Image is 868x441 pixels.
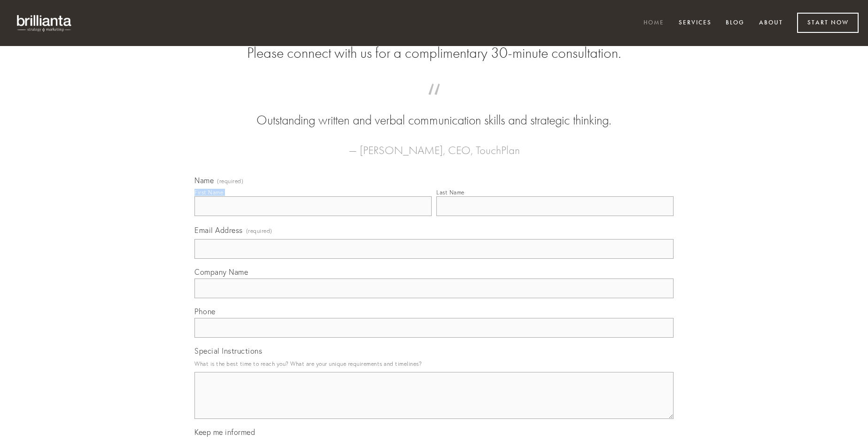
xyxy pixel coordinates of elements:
[209,93,659,130] blockquote: Outstanding written and verbal communication skills and strategic thinking.
[194,346,262,356] span: Special Instructions
[194,427,255,437] span: Keep me informed
[753,15,789,31] a: About
[246,224,272,237] span: (required)
[194,176,214,185] span: Name
[637,15,670,31] a: Home
[673,15,718,31] a: Services
[209,93,659,111] span: “
[194,44,674,62] h2: Please connect with us for a complimentary 30-minute consultation.
[209,130,659,160] figcaption: — [PERSON_NAME], CEO, TouchPlan
[194,225,243,235] span: Email Address
[194,307,216,316] span: Phone
[436,189,465,196] div: Last Name
[194,267,248,277] span: Company Name
[797,13,859,33] a: Start Now
[217,178,243,184] span: (required)
[9,9,80,37] img: brillianta - research, strategy, marketing
[720,15,751,31] a: Blog
[194,189,223,196] div: First Name
[194,357,674,370] p: What is the best time to reach you? What are your unique requirements and timelines?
